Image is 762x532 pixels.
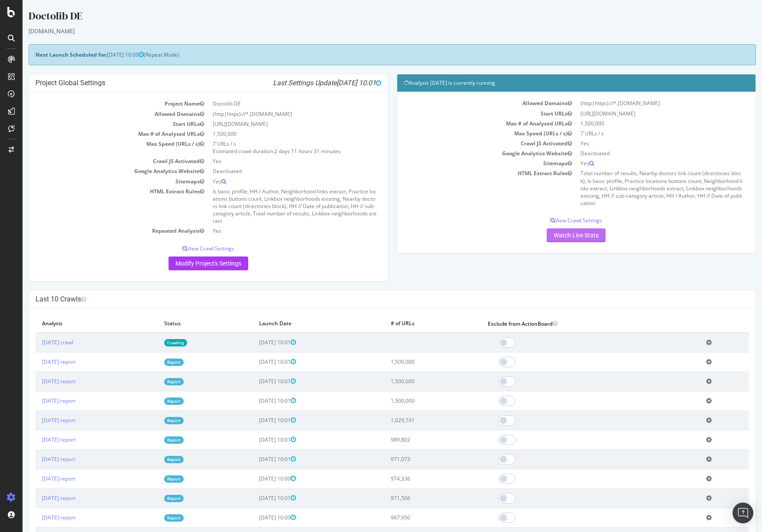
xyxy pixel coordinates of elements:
[362,469,459,488] td: 974,336
[186,119,359,129] td: [URL][DOMAIN_NAME]
[142,359,161,366] a: Report
[6,27,733,35] div: [DOMAIN_NAME]
[237,378,273,385] span: [DATE] 10:01
[13,79,359,87] h4: Project Global Settings
[186,139,359,156] td: 7 URLs / s Estimated crawl duration:
[186,129,359,139] td: 1,500,000
[362,372,459,391] td: 1,500,000
[381,98,554,108] td: Allowed Domains
[554,109,726,119] td: [URL][DOMAIN_NAME]
[13,245,359,252] p: View Crawl Settings
[19,378,53,385] a: [DATE] report
[186,176,359,186] td: Yes
[186,99,359,109] td: Doctolib DE
[381,109,554,119] td: Start URLs
[142,475,161,483] a: Report
[381,148,554,158] td: Google Analytics Website
[6,9,733,27] div: Doctolib DE
[13,156,186,166] td: Crawl JS Activated
[524,228,583,242] a: Watch Live Stats
[362,488,459,508] td: 971,506
[250,79,359,87] i: Last Settings Update
[237,339,273,346] span: [DATE] 10:01
[230,315,362,333] th: Launch Date
[19,358,53,365] a: [DATE] report
[186,109,359,119] td: (http|https)://*.[DOMAIN_NAME]
[19,417,53,424] a: [DATE] report
[237,494,273,502] span: [DATE] 10:01
[314,79,359,87] span: [DATE] 10:01
[142,397,161,405] a: Report
[13,186,186,226] td: HTML Extract Rules
[237,455,273,463] span: [DATE] 10:01
[554,138,726,148] td: Yes
[19,494,53,502] a: [DATE] report
[362,352,459,372] td: 1,500,000
[142,339,165,346] a: Crawling
[554,98,726,108] td: (http|https)://*.[DOMAIN_NAME]
[13,119,186,129] td: Start URLs
[186,166,359,176] td: Deactivated
[554,148,726,158] td: Deactivated
[6,44,733,65] div: (Repeat Mode)
[237,397,273,404] span: [DATE] 10:01
[554,119,726,128] td: 1,500,000
[13,109,186,119] td: Allowed Domains
[19,436,53,443] a: [DATE] report
[13,166,186,176] td: Google Analytics Website
[186,226,359,236] td: Yes
[186,156,359,166] td: Yes
[142,378,161,385] a: Report
[13,176,186,186] td: Sitemaps
[381,79,727,87] h4: Analysis [DATE] is currently running
[381,138,554,148] td: Crawl JS Activated
[13,51,84,58] strong: Next Launch Scheduled for:
[362,410,459,430] td: 1,029,741
[252,147,318,155] span: 2 days 11 hours 31 minutes
[554,128,726,138] td: 7 URLs / s
[362,430,459,449] td: 989,802
[381,217,727,224] p: View Crawl Settings
[19,475,53,482] a: [DATE] report
[237,436,273,443] span: [DATE] 10:01
[146,256,226,270] a: Modify Project's Settings
[19,455,53,463] a: [DATE] report
[381,128,554,138] td: Max Speed (URLs / s)
[733,503,753,523] div: Open Intercom Messenger
[142,514,161,522] a: Report
[142,436,161,444] a: Report
[237,514,273,521] span: [DATE] 10:00
[237,475,273,482] span: [DATE] 10:00
[13,99,186,109] td: Project Name
[362,508,459,527] td: 967,950
[13,129,186,139] td: Max # of Analysed URLs
[362,449,459,469] td: 971,073
[459,315,677,333] th: Exclude from ActionBoard
[554,168,726,208] td: Total number of results, Nearby doctors link count (directories block), Is basic profile, Practic...
[13,315,135,333] th: Analysis
[19,397,53,404] a: [DATE] report
[13,139,186,156] td: Max Speed (URLs / s)
[19,339,51,346] a: [DATE] crawl
[237,417,273,424] span: [DATE] 10:01
[362,391,459,410] td: 1,500,000
[84,51,121,58] span: [DATE] 10:00
[362,315,459,333] th: # of URLs
[186,186,359,226] td: Is basic profile, HH / Author, Neighborhood links extract, Practice locations buttons count, Link...
[142,495,161,502] a: Report
[19,514,53,521] a: [DATE] report
[554,158,726,168] td: Yes
[381,119,554,128] td: Max # of Analysed URLs
[13,226,186,236] td: Repeated Analysis
[237,358,273,365] span: [DATE] 10:01
[381,168,554,208] td: HTML Extract Rules
[135,315,230,333] th: Status
[142,417,161,424] a: Report
[142,456,161,463] a: Report
[13,295,726,304] h4: Last 10 Crawls
[381,158,554,168] td: Sitemaps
